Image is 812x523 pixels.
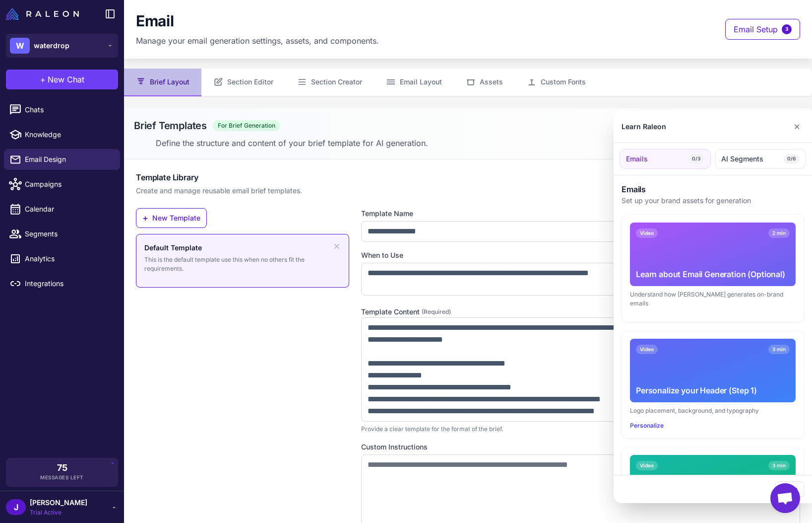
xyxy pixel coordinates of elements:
p: Set up your brand assets for generation [622,195,804,206]
button: AI Segments0/6 [715,149,806,169]
span: 0/6 [783,154,800,164]
button: Close [790,117,804,137]
span: Video [636,461,658,470]
span: 3 min [768,461,790,470]
div: Learn Raleon [622,121,666,132]
span: Emails [626,153,648,164]
span: Video [636,345,658,354]
span: 3 min [768,345,790,354]
button: Personalize [630,421,664,430]
div: Learn about Email Generation (Optional) [636,268,790,280]
div: Understand how [PERSON_NAME] generates on-brand emails [630,290,796,308]
span: 2 min [768,228,790,238]
h3: Emails [622,183,804,195]
span: AI Segments [721,153,763,164]
button: Close [775,481,804,497]
span: 0/3 [688,154,704,164]
div: Personalize your Header (Step 1) [636,384,790,396]
div: Logo placement, background, and typography [630,406,796,415]
span: Video [636,228,658,238]
button: Emails0/3 [620,149,711,169]
div: Open chat [770,483,800,513]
